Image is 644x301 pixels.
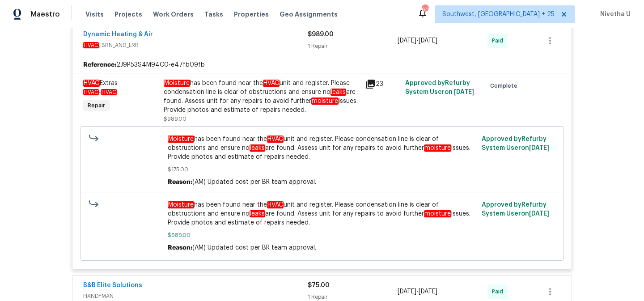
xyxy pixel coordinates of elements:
[234,10,269,19] span: Properties
[330,89,346,96] em: leaks
[168,231,477,240] span: $989.00
[308,31,334,38] span: $989.00
[192,179,316,185] span: (AM) Updated cost per BR team approval.
[114,10,142,19] span: Projects
[424,210,451,217] em: moisture
[72,57,572,73] div: 2J9P53S4M94C0-e47fb09fb
[168,165,477,174] span: $175.00
[482,136,549,151] span: Approved by Refurby System User on
[398,36,437,45] span: -
[84,101,109,110] span: Repair
[398,38,416,44] span: [DATE]
[204,11,223,17] span: Tasks
[83,31,153,38] a: Dynamic Heating & Air
[398,288,416,295] span: [DATE]
[83,282,142,288] a: B&B Elite Solutions
[311,98,339,105] em: moisture
[267,136,284,143] em: HVAC
[168,179,192,185] span: Reason:
[419,38,437,44] span: [DATE]
[83,80,118,87] span: Extras
[308,42,398,51] div: 1 Repair
[250,210,265,217] em: leaks
[365,79,400,89] div: 23
[398,287,437,296] span: -
[250,144,265,152] em: leaks
[168,136,194,143] em: Moisture
[83,60,116,69] b: Reference:
[30,10,60,19] span: Maestro
[280,10,338,19] span: Geo Assignments
[263,80,280,87] em: HVAC
[153,10,194,19] span: Work Orders
[168,135,477,161] span: has been found near the unit and register. Please condensation line is clear of obstructions and ...
[419,288,437,295] span: [DATE]
[529,145,549,151] span: [DATE]
[168,200,477,227] span: has been found near the unit and register. Please condensation line is clear of obstructions and ...
[492,36,507,45] span: Paid
[308,282,330,288] span: $75.00
[83,41,308,50] span: , BRN_AND_LRR
[168,245,192,251] span: Reason:
[482,202,549,217] span: Approved by Refurby System User on
[490,81,521,90] span: Complete
[85,10,104,19] span: Visits
[192,245,316,251] span: (AM) Updated cost per BR team approval.
[454,89,474,95] span: [DATE]
[405,80,474,95] span: Approved by Refurby System User on
[83,292,308,301] span: HANDYMAN
[267,201,284,208] em: HVAC
[492,287,507,296] span: Paid
[164,79,360,114] div: has been found near the unit and register. Please condensation line is clear of obstructions and ...
[164,116,186,122] span: $989.00
[83,89,117,95] span: -
[424,144,451,152] em: moisture
[529,211,549,217] span: [DATE]
[422,5,428,14] div: 602
[83,89,99,95] em: HVAC
[83,80,100,87] em: HVAC
[101,89,117,95] em: HVAC
[168,201,194,208] em: Moisture
[164,80,190,87] em: Moisture
[442,10,555,19] span: Southwest, [GEOGRAPHIC_DATA] + 25
[597,10,631,19] span: Nivetha U
[83,42,99,48] em: HVAC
